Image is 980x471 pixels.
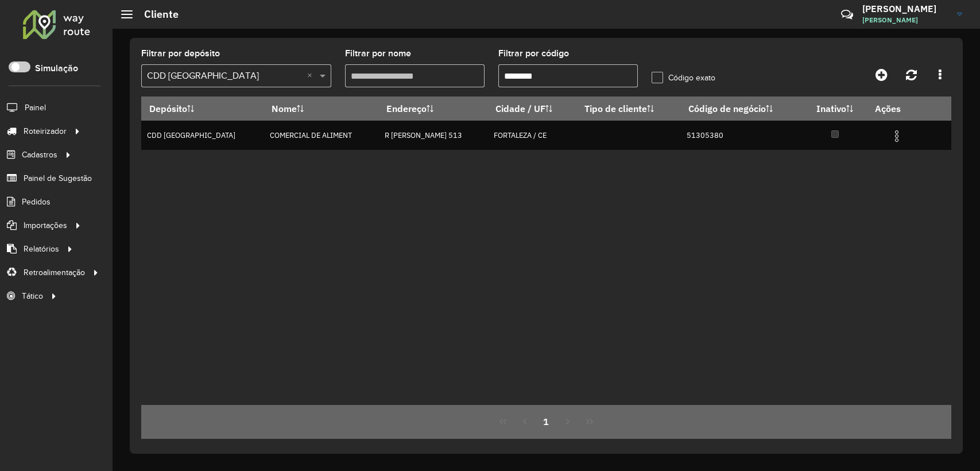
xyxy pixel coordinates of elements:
a: Contato Rápido [835,2,859,27]
span: Cadastros [22,149,57,161]
td: FORTALEZA / CE [488,121,576,150]
th: Depósito [141,96,264,121]
span: Tático [22,290,43,302]
th: Código de negócio [680,96,803,121]
td: CDD [GEOGRAPHIC_DATA] [141,121,264,150]
th: Inativo [803,96,867,121]
th: Ações [867,96,936,121]
span: [PERSON_NAME] [862,15,948,25]
td: 51305380 [680,121,803,150]
td: COMERCIAL DE ALIMENT [264,121,378,150]
th: Cidade / UF [488,96,576,121]
h3: [PERSON_NAME] [862,3,948,14]
span: Retroalimentação [24,267,85,279]
th: Tipo de cliente [576,96,680,121]
span: Painel de Sugestão [24,172,92,184]
label: Filtrar por nome [345,47,411,60]
button: 1 [536,411,557,433]
span: Importações [24,219,67,231]
th: Endereço [378,96,487,121]
span: Roteirizador [24,125,67,137]
h2: Cliente [133,8,179,21]
td: R [PERSON_NAME] 513 [378,121,487,150]
label: Filtrar por código [498,47,569,60]
span: Relatórios [24,243,59,255]
span: Clear all [307,69,317,83]
th: Nome [264,96,378,121]
span: Pedidos [22,196,51,208]
label: Código exato [652,72,715,84]
label: Filtrar por depósito [141,47,220,60]
label: Simulação [35,61,78,75]
span: Painel [25,102,46,114]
